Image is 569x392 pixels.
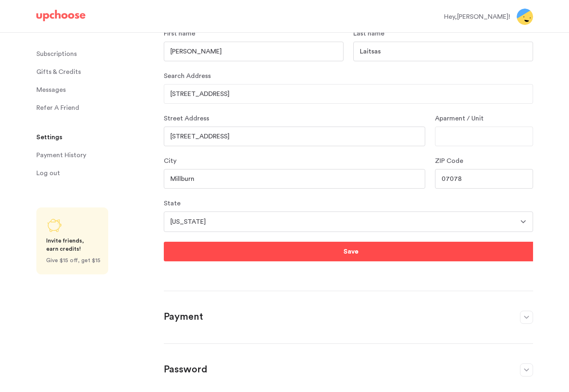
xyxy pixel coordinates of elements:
a: Share UpChoose [36,207,108,274]
a: UpChoose [36,10,85,25]
p: Search Address [164,71,533,81]
a: Messages [36,82,154,98]
p: State [164,198,533,208]
span: Gifts & Credits [36,64,81,80]
span: Messages [36,82,66,98]
p: ZIP Code [435,156,533,166]
a: Log out [36,165,154,181]
p: First name [164,29,344,38]
a: Gifts & Credits [36,64,154,80]
a: Subscriptions [36,46,154,62]
div: Hey, [PERSON_NAME] ! [444,12,510,22]
p: Refer A Friend [36,100,79,116]
p: Street Address [164,114,425,123]
p: City [164,156,425,166]
input: Search for your address here to input automatically [164,84,533,104]
p: Payment [164,311,512,324]
p: Save [344,247,358,256]
p: Last name [353,29,533,38]
button: Save [164,242,538,261]
a: Settings [36,129,154,145]
p: Payment History [36,147,86,163]
span: Log out [36,165,60,181]
a: Payment History [36,147,154,163]
a: Refer A Friend [36,100,154,116]
p: Subscriptions [36,46,77,62]
span: Settings [36,129,62,145]
p: Password [164,363,512,376]
img: UpChoose [36,10,85,21]
p: Aparment / Unit [435,114,533,123]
